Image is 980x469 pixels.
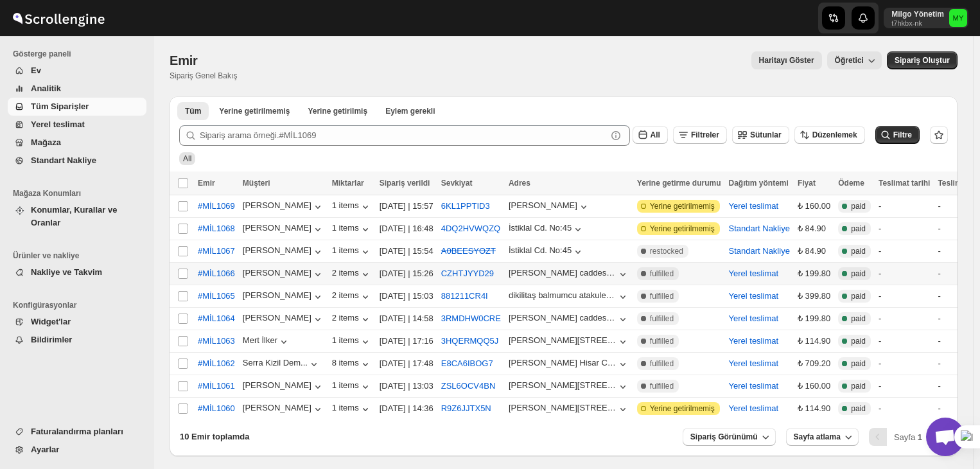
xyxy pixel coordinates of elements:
[243,290,324,303] button: [PERSON_NAME]
[729,314,779,323] button: Yerel teslimat
[509,200,577,210] div: [PERSON_NAME]
[798,222,830,235] div: ₺ 84.90
[332,223,372,236] div: 1 items
[8,313,146,331] button: Widget'lar
[509,290,617,300] div: dikilitaş balmumcu atakule kat 10
[650,314,674,324] span: fulfilled
[441,269,494,278] button: CZHTJYYD29
[170,53,198,67] span: Emir
[953,14,964,22] text: MY
[891,19,944,27] p: t7hkbx-nk
[884,8,968,28] button: User menu
[441,403,491,413] button: R9Z6JJTX5N
[838,179,864,188] span: Ödeme
[509,313,629,326] button: [PERSON_NAME] caddesi no 79 ulus
[13,300,148,310] span: Konfigürasyonlar
[8,201,146,232] button: Konumlar, Kurallar ve Oranlar
[650,269,674,279] span: fulfilled
[729,224,790,233] button: Standart Nakliye
[509,335,629,348] button: [PERSON_NAME][STREET_ADDRESS][PERSON_NAME]
[332,200,372,213] button: 1 items
[243,335,290,348] div: Mert İlker
[180,432,249,441] span: 10 Emir toplamda
[243,179,270,188] span: Müşteri
[243,223,324,236] div: [PERSON_NAME]
[31,205,117,227] span: Konumlar, Kurallar ve Oranlar
[300,102,375,120] button: Fulfilled
[332,358,372,371] button: 8 items
[875,126,920,144] button: Filtre
[879,200,930,213] div: -
[894,432,922,442] span: Sayfa
[650,336,674,346] span: fulfilled
[243,245,324,258] button: [PERSON_NAME]
[380,312,433,325] div: [DATE] | 14:58
[219,106,290,116] span: Yerine getirilmemiş
[879,380,930,393] div: -
[332,403,372,416] button: 1 items
[891,9,944,19] p: Milgo Yönetim
[441,358,493,368] button: E8CA6IBOG7
[729,179,789,188] span: Dağıtım yöntemi
[190,331,243,351] button: #MİL1063
[198,380,235,393] span: #MİL1061
[380,179,430,188] span: Sipariş verildi
[243,200,324,213] button: [PERSON_NAME]
[190,353,243,374] button: #MİL1062
[637,179,721,188] span: Yerine getirme durumu
[509,403,629,416] button: [PERSON_NAME][STREET_ADDRESS][PERSON_NAME]
[332,179,364,188] span: Miktarlar
[332,380,372,393] div: 1 items
[31,84,61,93] span: Analitik
[31,267,102,277] span: Nakliye ve Takvim
[198,267,235,280] span: #MİL1066
[509,179,530,188] span: Adres
[509,223,584,236] button: İstiklal Cd. No:45
[441,179,473,188] span: Sevkiyat
[650,403,715,414] span: Yerine getirilmemiş
[332,335,372,348] button: 1 items
[851,269,866,279] span: paid
[879,179,930,188] span: Teslimat tarihi
[851,358,866,369] span: paid
[380,267,433,280] div: [DATE] | 15:26
[243,380,324,393] button: [PERSON_NAME]
[651,130,660,139] span: All
[509,223,572,233] div: İstiklal Cd. No:45
[200,125,607,146] input: Sipariş arama örneği.#MİL1069
[851,224,866,234] span: paid
[895,55,950,66] span: Sipariş Oluştur
[729,269,779,278] button: Yerel teslimat
[798,357,830,370] div: ₺ 709.20
[31,66,41,75] span: Ev
[31,155,96,165] span: Standart Nakliye
[441,224,500,233] button: 4DQ2HVWQZQ
[198,357,235,370] span: #MİL1062
[380,357,433,370] div: [DATE] | 17:48
[650,201,715,211] span: Yerine getirilmemiş
[509,358,617,367] div: [PERSON_NAME] Hisar Cd. 25B Daire 6
[243,268,324,281] div: [PERSON_NAME]
[13,49,148,59] span: Gösterge paneli
[509,268,629,281] button: [PERSON_NAME] caddesi no 79 ulus
[385,106,435,116] span: Eylem gerekli
[729,291,779,301] button: Yerel teslimat
[729,358,779,368] button: Yerel teslimat
[441,201,490,211] button: 6KL1PPTID3
[332,290,372,303] button: 2 items
[827,51,882,69] button: Öğretici
[190,286,243,306] button: #MİL1065
[198,290,235,303] span: #MİL1065
[198,335,235,348] span: #MİL1063
[812,130,857,139] span: Düzenlemek
[332,245,372,258] div: 1 items
[835,56,864,65] span: Öğretici
[332,268,372,281] div: 2 items
[729,403,779,413] button: Yerel teslimat
[851,336,866,346] span: paid
[441,291,488,301] button: 881211CR4I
